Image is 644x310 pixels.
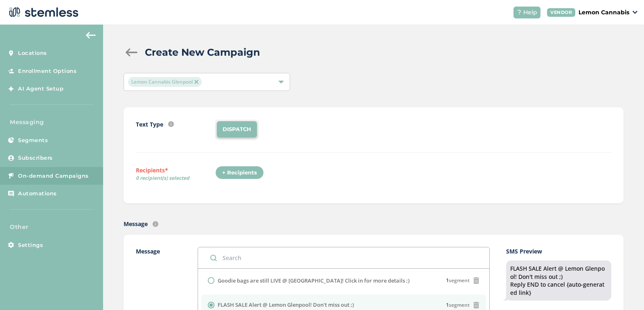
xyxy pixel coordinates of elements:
[168,121,174,127] img: icon-info-236977d2.svg
[523,8,537,17] span: Help
[18,241,43,249] span: Settings
[217,121,257,138] li: DISPATCH
[603,271,644,310] iframe: Chat Widget
[136,174,215,182] span: 0 recipient(s) selected
[18,67,77,75] span: Enrollment Options
[86,32,96,38] img: icon-arrow-back-accent-c549486e.svg
[124,219,148,228] label: Message
[633,11,637,14] img: icon_down-arrow-small-66adaf34.svg
[145,45,260,60] h2: Create New Campaign
[153,221,158,227] img: icon-info-236977d2.svg
[446,277,470,284] span: segment
[218,301,354,309] label: FLASH SALE Alert @ Lemon Glenpool! Don't miss out ;)
[18,136,48,145] span: Segments
[128,77,202,87] span: Lemon Cannabis Glenpool
[218,277,410,285] label: Goodie bags are still LIVE @ [GEOGRAPHIC_DATA]! Click in for more details ;)
[517,10,522,15] img: icon-help-white-03924b79.svg
[510,265,607,296] div: FLASH SALE Alert @ Lemon Glenpool! Don't miss out ;) Reply END to cancel {auto-generated link}
[136,120,163,129] label: Text Type
[136,166,215,185] label: Recipients*
[215,166,264,180] div: + Recipients
[18,85,63,93] span: AI Agent Setup
[7,4,79,20] img: logo-dark-0685b13c.svg
[446,301,449,308] strong: 1
[194,80,198,84] img: icon-close-accent-8a337256.svg
[506,247,611,256] label: SMS Preview
[579,8,629,17] p: Lemon Cannabis
[198,247,489,268] input: Search
[547,8,575,17] div: VENDOR
[446,301,470,309] span: segment
[18,172,89,180] span: On-demand Campaigns
[18,154,53,162] span: Subscribers
[446,277,449,284] strong: 1
[18,190,57,198] span: Automations
[18,49,47,57] span: Locations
